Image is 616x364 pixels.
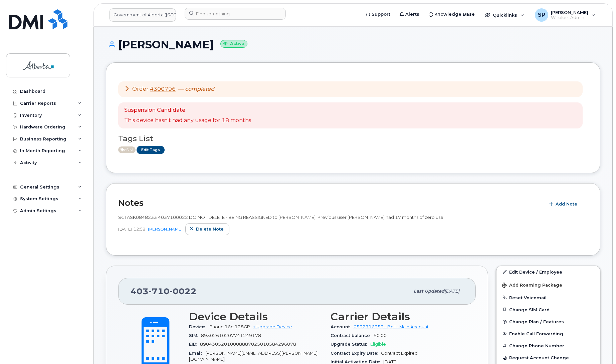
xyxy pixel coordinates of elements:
[189,324,208,329] span: Device
[253,324,292,329] a: + Upgrade Device
[496,304,600,316] button: Change SIM Card
[496,266,600,278] a: Edit Device / Employee
[137,146,165,154] a: Edit Tags
[189,351,205,356] span: Email
[189,333,201,338] span: SIM
[189,311,323,323] h3: Device Details
[354,324,429,329] a: 0532716353 - Bell - Main Account
[331,311,464,323] h3: Carrier Details
[208,324,250,329] span: iPhone 16e 128GB
[331,351,381,356] span: Contract Expiry Date
[496,316,600,328] button: Change Plan / Features
[148,227,183,232] a: [PERSON_NAME]
[132,86,149,92] span: Order
[196,226,224,232] span: Delete note
[178,86,214,92] span: —
[189,342,200,347] span: EID
[381,351,418,356] span: Contract Expired
[496,328,600,340] button: Enable Call Forwarding
[118,198,542,208] h2: Notes
[149,286,170,296] span: 710
[134,226,145,232] span: 12:58
[185,86,214,92] em: completed
[189,351,318,362] span: [PERSON_NAME][EMAIL_ADDRESS][PERSON_NAME][DOMAIN_NAME]
[496,278,600,292] button: Add Roaming Package
[185,223,229,235] button: Delete note
[331,333,374,338] span: Contract balance
[545,198,583,210] button: Add Note
[118,215,444,220] span: SCTASK0848233 4037100022 DO NOT DELETE - BEING REASSIGNED to [PERSON_NAME]. Previous user [PERSON...
[444,289,459,294] span: [DATE]
[496,340,600,352] button: Change Phone Number
[496,352,600,364] button: Request Account Change
[414,289,444,294] span: Last updated
[509,331,563,336] span: Enable Call Forwarding
[201,333,261,338] span: 89302610207741249178
[370,342,386,347] span: Eligible
[118,146,136,153] span: Active
[150,86,176,92] a: #300796
[124,117,251,124] p: This device hasn't had any usage for 18 months
[124,106,251,114] p: Suspension Candidate
[131,286,197,296] span: 403
[118,134,588,143] h3: Tags List
[118,226,132,232] span: [DATE]
[502,283,562,289] span: Add Roaming Package
[331,342,370,347] span: Upgrade Status
[331,324,354,329] span: Account
[200,342,296,347] span: 89043052010008887025010584296078
[496,292,600,304] button: Reset Voicemail
[170,286,197,296] span: 0022
[509,319,564,324] span: Change Plan / Features
[556,201,577,207] span: Add Note
[220,40,247,48] small: Active
[374,333,387,338] span: $0.00
[106,39,600,50] h1: [PERSON_NAME]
